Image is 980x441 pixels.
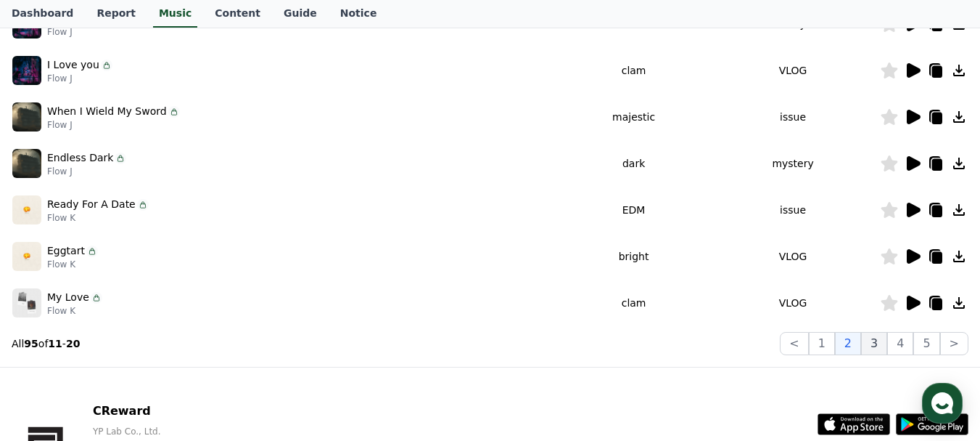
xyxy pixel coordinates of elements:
span: Settings [215,342,250,354]
td: majestic [561,94,706,140]
img: music [12,56,41,85]
td: VLOG [706,280,880,326]
strong: 11 [48,338,62,349]
p: Flow K [47,305,102,317]
a: Messages [96,320,187,357]
td: bright [561,233,706,280]
strong: 95 [24,338,38,349]
p: Endless Dark [47,150,113,166]
button: > [940,332,968,355]
span: Home [37,342,62,354]
strong: 20 [66,338,80,349]
td: VLOG [706,47,880,94]
p: All of - [12,336,80,351]
p: Flow K [47,212,149,224]
button: 2 [835,332,861,355]
td: VLOG [706,233,880,280]
span: Messages [120,343,163,355]
p: When I Wield My Sword [47,104,167,119]
p: Flow K [47,259,98,270]
img: music [12,149,41,178]
img: music [12,288,41,317]
p: I Love you [47,57,99,73]
p: Ready For A Date [47,197,136,212]
td: clam [561,47,706,94]
img: music [12,242,41,271]
td: issue [706,94,880,140]
button: 3 [861,332,887,355]
p: My Love [47,290,89,305]
p: Flow J [47,26,91,38]
p: Eggtart [47,243,85,259]
td: issue [706,187,880,233]
button: 4 [887,332,913,355]
p: Flow J [47,166,126,177]
img: music [12,195,41,224]
td: EDM [561,187,706,233]
button: 1 [809,332,835,355]
a: Settings [187,320,279,357]
img: music [12,102,41,132]
td: mystery [706,140,880,187]
td: dark [561,140,706,187]
p: Flow J [47,119,180,131]
button: < [780,332,808,355]
p: Flow J [47,73,112,84]
td: clam [561,280,706,326]
a: Home [4,320,96,357]
p: YP Lab Co., Ltd. [93,426,336,437]
p: CReward [93,402,336,420]
button: 5 [913,332,939,355]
